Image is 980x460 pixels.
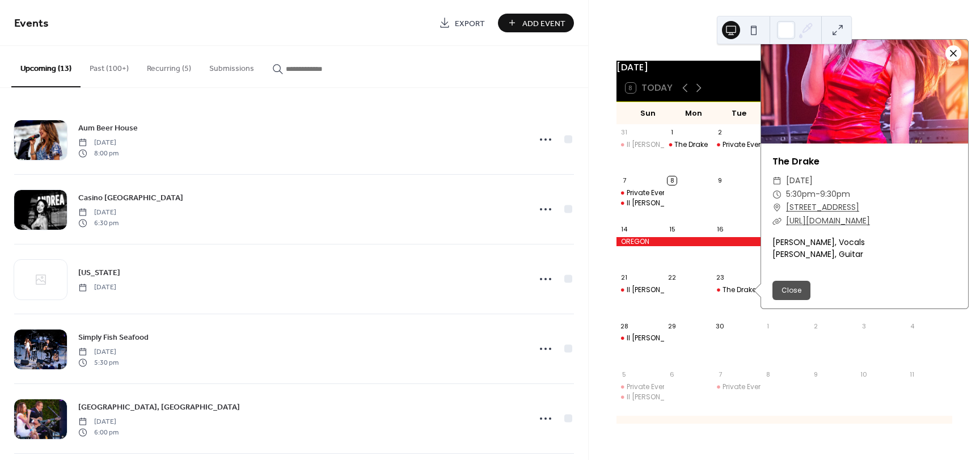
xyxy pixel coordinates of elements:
span: [DATE] [78,208,119,218]
span: [US_STATE] [78,267,120,279]
span: 9:30pm [820,188,850,201]
div: 2 [812,322,820,330]
div: 1 [668,128,676,137]
div: Private Event [723,382,765,392]
div: 11 [907,370,916,378]
div: 9 [812,370,820,378]
div: Il [PERSON_NAME] [627,140,686,150]
span: Add Event [522,18,565,29]
div: 7 [620,176,628,185]
button: Add Event [498,14,574,32]
div: Sun [626,102,671,125]
div: OREGON [616,237,761,247]
div: 6 [668,370,676,378]
div: 14 [620,225,628,233]
div: 23 [716,273,724,282]
div: 8 [764,370,772,378]
a: Simply Fish Seafood [78,331,149,344]
span: 6:30 pm [78,218,119,228]
div: Il Gatto [616,334,665,343]
span: Export [455,18,485,29]
div: Private Event [627,382,669,392]
div: [DATE] [616,61,952,74]
button: Submissions [200,46,263,86]
span: [DATE] [786,174,813,188]
button: Close [772,281,810,300]
div: Mon [671,102,716,125]
div: Private Event [723,140,765,150]
div: 4 [907,322,916,330]
div: Il [PERSON_NAME] [627,285,686,295]
span: 8:00 pm [78,148,119,158]
button: Recurring (5) [138,46,200,86]
span: Casino [GEOGRAPHIC_DATA] [78,192,183,204]
div: The Drake [712,285,761,295]
div: ​ [772,188,782,201]
div: Il Gatto [616,285,665,295]
div: Il Gatto [616,393,665,402]
div: 28 [620,322,628,330]
a: [GEOGRAPHIC_DATA], [GEOGRAPHIC_DATA] [78,400,240,413]
a: The Drake [772,155,820,168]
span: 6:00 pm [78,427,119,437]
span: 5:30pm [786,188,816,201]
div: The Drake [664,140,712,150]
div: [PERSON_NAME], Vocals [PERSON_NAME], Guitar [761,237,968,260]
div: ​ [772,214,782,228]
div: Il Gatto [616,140,665,150]
button: Past (100+) [81,46,138,86]
div: Il Gatto [616,199,665,208]
button: Upcoming (13) [11,46,81,87]
span: [DATE] [78,138,119,148]
div: Private Event [616,188,665,198]
div: 30 [716,322,724,330]
div: Il [PERSON_NAME] [627,393,686,402]
a: Export [430,14,493,32]
div: ​ [772,174,782,188]
div: 9 [716,176,724,185]
div: Il [PERSON_NAME] [627,334,686,343]
div: 8 [668,176,676,185]
span: Events [14,12,49,35]
a: [URL][DOMAIN_NAME] [786,215,870,226]
span: 5:30 pm [78,357,119,368]
div: The Drake [723,285,756,295]
span: [DATE] [78,282,116,293]
span: [DATE] [78,417,119,427]
div: 21 [620,273,628,282]
div: 7 [716,370,724,378]
div: 10 [860,370,868,378]
div: 31 [620,128,628,137]
div: Private Event [627,188,669,198]
a: [US_STATE] [78,266,120,279]
div: Private Event [712,140,761,150]
div: Tue [716,102,762,125]
div: Il [PERSON_NAME] [627,199,686,208]
div: 22 [668,273,676,282]
div: The Drake [674,140,708,150]
a: Casino [GEOGRAPHIC_DATA] [78,191,183,204]
span: - [816,188,820,201]
div: 5 [620,370,628,378]
div: 2 [716,128,724,137]
span: [DATE] [78,347,119,357]
a: [STREET_ADDRESS] [786,201,859,214]
div: 1 [764,322,772,330]
div: 29 [668,322,676,330]
a: Aum Beer House [78,121,138,134]
div: Private Event [712,382,761,392]
div: 15 [668,225,676,233]
span: Simply Fish Seafood [78,332,149,344]
div: Private Event [616,382,665,392]
span: [GEOGRAPHIC_DATA], [GEOGRAPHIC_DATA] [78,402,240,413]
div: ​ [772,201,782,214]
div: 3 [860,322,868,330]
span: Aum Beer House [78,123,138,134]
div: 16 [716,225,724,233]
